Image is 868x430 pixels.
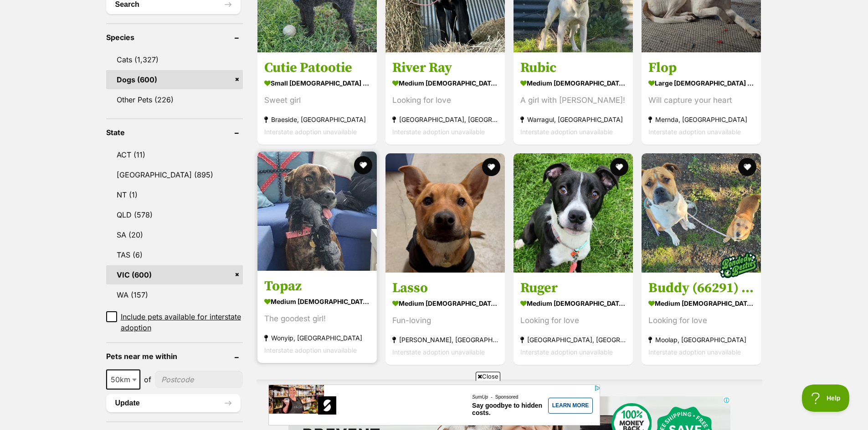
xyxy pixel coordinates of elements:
[739,158,757,176] button: favourite
[106,128,243,137] header: State
[106,90,243,109] a: Other Pets (226)
[648,297,754,310] strong: medium [DEMOGRAPHIC_DATA] Dog
[610,158,628,176] button: favourite
[121,311,243,333] span: Include pets available for interstate adoption
[106,285,243,304] a: WA (157)
[257,271,377,363] a: Topaz medium [DEMOGRAPHIC_DATA] Dog The goodest girl! Wonyip, [GEOGRAPHIC_DATA] Interstate adopti...
[648,128,741,136] span: Interstate adoption unavailable
[476,372,500,381] span: Close
[264,295,370,308] strong: medium [DEMOGRAPHIC_DATA] Dog
[106,394,241,412] button: Update
[392,113,498,126] strong: [GEOGRAPHIC_DATA], [GEOGRAPHIC_DATA]
[392,297,498,310] strong: medium [DEMOGRAPHIC_DATA] Dog
[716,243,761,288] img: bonded besties
[106,185,243,204] a: NT (1)
[648,76,754,90] strong: large [DEMOGRAPHIC_DATA] Dog
[392,334,498,346] strong: [PERSON_NAME], [GEOGRAPHIC_DATA]
[520,348,613,356] span: Interstate adoption unavailable
[642,52,761,145] a: Flop large [DEMOGRAPHIC_DATA] Dog Will capture your heart Mernda, [GEOGRAPHIC_DATA] Interstate ad...
[648,348,741,356] span: Interstate adoption unavailable
[520,297,626,310] strong: medium [DEMOGRAPHIC_DATA] Dog
[106,245,243,264] a: TAS (6)
[257,52,377,145] a: Cutie Patootie small [DEMOGRAPHIC_DATA] Dog Sweet girl Braeside, [GEOGRAPHIC_DATA] Interstate ado...
[284,17,321,25] span: Learn More
[264,76,370,90] strong: small [DEMOGRAPHIC_DATA] Dog
[106,225,243,244] a: SA (20)
[392,348,485,356] span: Interstate adoption unavailable
[268,384,600,425] iframe: Advertisement
[204,17,276,33] a: Say goodbye to hidden costs.
[648,94,754,106] div: Will capture your heart
[482,158,500,176] button: favourite
[392,94,498,106] div: Looking for love
[392,279,498,297] h3: Lasso
[106,369,140,390] span: 50km
[106,352,243,360] header: Pets near me within
[514,273,633,365] a: Ruger medium [DEMOGRAPHIC_DATA] Dog Looking for love [GEOGRAPHIC_DATA], [GEOGRAPHIC_DATA] Interst...
[520,76,626,90] strong: medium [DEMOGRAPHIC_DATA] Dog
[520,113,626,126] strong: Warragul, [GEOGRAPHIC_DATA]
[648,279,754,297] h3: Buddy (66291) and Poppy (58809)
[392,128,485,136] span: Interstate adoption unavailable
[106,33,243,41] header: Species
[648,113,754,126] strong: Mernda, [GEOGRAPHIC_DATA]
[264,113,370,126] strong: Braeside, [GEOGRAPHIC_DATA]
[520,94,626,106] div: A girl with [PERSON_NAME]!
[354,156,372,174] button: favourite
[648,334,754,346] strong: Moolap, [GEOGRAPHIC_DATA]
[392,76,498,90] strong: medium [DEMOGRAPHIC_DATA] Dog
[520,279,626,297] h3: Ruger
[520,59,626,76] h3: Rubic
[106,50,243,69] a: Cats (1,327)
[264,94,370,106] div: Sweet girl
[642,273,761,365] a: Buddy (66291) and Poppy (58809) medium [DEMOGRAPHIC_DATA] Dog Looking for love Moolap, [GEOGRAPHI...
[264,332,370,344] strong: Wonyip, [GEOGRAPHIC_DATA]
[264,128,357,136] span: Interstate adoption unavailable
[648,59,754,76] h3: Flop
[106,70,243,89] a: Dogs (600)
[264,313,370,325] div: The goodest girl!
[520,128,613,136] span: Interstate adoption unavailable
[280,13,325,29] a: Learn More
[106,205,243,224] a: QLD (578)
[144,374,151,385] span: of
[392,59,498,76] h3: River Ray
[264,346,357,354] span: Interstate adoption unavailable
[106,145,243,164] a: ACT (11)
[264,278,370,295] h3: Topaz
[0,0,332,41] a: image
[204,10,220,15] a: SumUp
[642,153,761,273] img: Buddy (66291) and Poppy (58809) - Staffordshire Bull Terrier Dog
[392,314,498,327] div: Fun-loving
[514,52,633,145] a: Rubic medium [DEMOGRAPHIC_DATA] Dog A girl with [PERSON_NAME]! Warragul, [GEOGRAPHIC_DATA] Inters...
[385,52,505,145] a: River Ray medium [DEMOGRAPHIC_DATA] Dog Looking for love [GEOGRAPHIC_DATA], [GEOGRAPHIC_DATA] Int...
[514,153,633,273] img: Ruger - Border Collie Dog
[264,59,370,76] h3: Cutie Patootie
[385,273,505,365] a: Lasso medium [DEMOGRAPHIC_DATA] Dog Fun-loving [PERSON_NAME], [GEOGRAPHIC_DATA] Interstate adopti...
[385,153,505,273] img: Lasso - Australian Kelpie Dog
[220,10,250,15] span: Sponsored
[257,152,377,271] img: Topaz - Staffordshire Bull Terrier Dog
[106,165,243,184] a: [GEOGRAPHIC_DATA] (895)
[520,314,626,327] div: Looking for love
[155,371,243,388] input: postcode
[520,334,626,346] strong: [GEOGRAPHIC_DATA], [GEOGRAPHIC_DATA]
[220,10,250,15] a: Sponsored
[106,311,243,333] a: Include pets available for interstate adoption
[802,384,850,412] iframe: Help Scout Beacon - Open
[107,373,139,386] span: 50km
[106,265,243,284] a: VIC (600)
[648,314,754,327] div: Looking for love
